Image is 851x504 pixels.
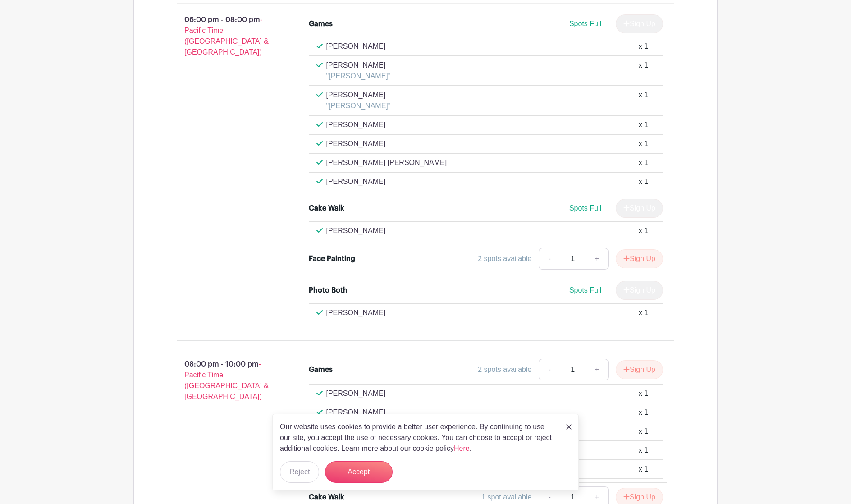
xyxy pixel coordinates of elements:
[539,248,559,270] a: -
[639,307,648,318] div: x 1
[569,204,601,212] span: Spots Full
[326,225,386,236] p: [PERSON_NAME]
[326,307,386,318] p: [PERSON_NAME]
[478,364,531,375] div: 2 spots available
[566,424,572,430] img: close_button-5f87c8562297e5c2d7936805f587ecaba9071eb48480494691a3f1689db116b3.svg
[539,359,559,380] a: -
[639,157,648,168] div: x 1
[163,11,294,61] p: 06:00 pm - 08:00 pm
[309,492,344,503] div: Cake Walk
[280,461,319,483] button: Reject
[639,138,648,149] div: x 1
[326,388,386,399] p: [PERSON_NAME]
[639,388,648,399] div: x 1
[309,253,355,264] div: Face Painting
[481,492,531,503] div: 1 spot available
[326,60,391,71] p: [PERSON_NAME]
[309,364,333,375] div: Games
[639,225,648,236] div: x 1
[586,248,609,270] a: +
[639,464,648,475] div: x 1
[569,286,601,294] span: Spots Full
[309,285,348,296] div: Photo Both
[326,138,386,149] p: [PERSON_NAME]
[326,101,391,111] p: "[PERSON_NAME]"
[639,60,648,82] div: x 1
[326,41,386,52] p: [PERSON_NAME]
[454,444,470,452] a: Here
[639,90,648,111] div: x 1
[325,461,393,483] button: Accept
[326,407,386,418] p: [PERSON_NAME]
[309,18,333,29] div: Games
[639,176,648,187] div: x 1
[326,71,391,82] p: "[PERSON_NAME]"
[639,41,648,52] div: x 1
[163,355,294,406] p: 08:00 pm - 10:00 pm
[280,422,557,454] p: Our website uses cookies to provide a better user experience. By continuing to use our site, you ...
[326,176,386,187] p: [PERSON_NAME]
[639,426,648,437] div: x 1
[326,119,386,130] p: [PERSON_NAME]
[569,20,601,27] span: Spots Full
[639,445,648,456] div: x 1
[326,157,447,168] p: [PERSON_NAME] [PERSON_NAME]
[478,253,531,264] div: 2 spots available
[639,119,648,130] div: x 1
[309,203,344,214] div: Cake Walk
[326,90,391,101] p: [PERSON_NAME]
[616,360,663,379] button: Sign Up
[639,407,648,418] div: x 1
[586,359,609,380] a: +
[616,249,663,268] button: Sign Up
